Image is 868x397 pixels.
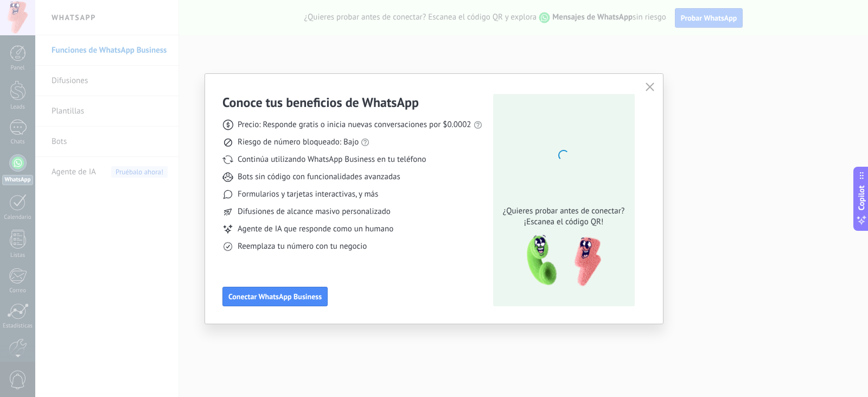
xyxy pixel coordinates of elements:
button: Conectar WhatsApp Business [222,287,328,306]
span: Agente de IA que responde como un humano [238,224,393,235]
span: Conectar WhatsApp Business [228,293,322,300]
span: Formularios y tarjetas interactivas, y más [238,189,378,200]
span: Precio: Responde gratis o inicia nuevas conversaciones por $0.0002 [238,119,471,130]
h3: Conoce tus beneficios de WhatsApp [222,94,419,111]
span: ¡Escanea el código QR! [500,217,628,228]
span: ¿Quieres probar antes de conectar? [500,206,628,217]
span: Riesgo de número bloqueado: Bajo [238,137,359,148]
span: Copilot [856,185,867,210]
span: Reemplaza tu número con tu negocio [238,241,367,252]
span: Difusiones de alcance masivo personalizado [238,206,391,217]
span: Bots sin código con funcionalidades avanzadas [238,172,400,182]
img: qr-pic-1x.png [518,232,603,290]
span: Continúa utilizando WhatsApp Business en tu teléfono [238,154,426,165]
